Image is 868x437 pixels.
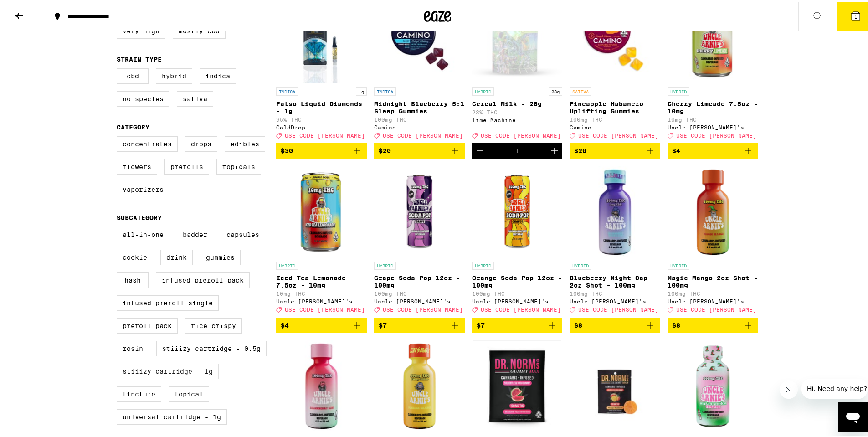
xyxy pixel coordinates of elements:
div: Uncle [PERSON_NAME]'s [668,297,758,303]
label: Mostly CBD [173,21,226,37]
span: USE CODE [PERSON_NAME] [285,305,365,311]
span: USE CODE [PERSON_NAME] [383,131,463,137]
label: Very High [117,21,165,37]
legend: Category [117,122,149,129]
p: 100mg THC [472,289,563,295]
label: Infused Preroll Single [117,293,219,309]
span: USE CODE [PERSON_NAME] [481,131,561,137]
legend: Subcategory [117,212,162,220]
span: USE CODE [PERSON_NAME] [383,305,463,311]
span: USE CODE [PERSON_NAME] [676,131,756,137]
button: Increment [547,141,562,157]
a: Open page for Magic Mango 2oz Shot - 100mg from Uncle Arnie's [668,164,758,315]
p: Blueberry Night Cap 2oz Shot - 100mg [570,272,660,287]
p: 100mg THC [570,115,660,121]
p: Magic Mango 2oz Shot - 100mg [668,272,758,287]
iframe: Close message [780,379,798,397]
label: STIIIZY Cartridge - 0.5g [156,339,267,355]
p: 28g [549,86,562,94]
label: Flowers [117,157,157,173]
p: 10mg THC [668,115,758,121]
p: Cherry Limeade 7.5oz - 10mg [668,98,758,113]
label: Badder [177,225,213,241]
label: STIIIZY Cartridge - 1g [117,362,219,377]
label: Infused Preroll Pack [156,271,250,286]
button: Add to bag [374,316,465,331]
img: Uncle Arnie's - Strawberry Kiwi 2oz Shot - 100mg [276,339,367,430]
span: $7 [379,320,387,327]
label: Concentrates [117,134,178,150]
label: Preroll Pack [117,316,178,332]
label: Tincture [117,385,161,400]
label: CBD [117,67,149,82]
span: $4 [672,145,680,153]
p: 100mg THC [374,289,465,295]
p: HYBRID [374,260,396,268]
span: USE CODE [PERSON_NAME] [285,131,365,137]
img: Dr. Norm's - Watermelon Solventless Hash Gummy [473,339,561,430]
img: Uncle Arnie's - Iced Tea Lemonade 7.5oz - 10mg [276,164,367,255]
label: Drink [160,248,193,263]
label: Gummies [200,248,241,263]
label: Sativa [177,89,213,105]
span: $20 [574,145,586,153]
img: Uncle Arnie's - Watermelon Wave 8oz - 100mg [668,339,758,430]
p: Pineapple Habanero Uplifting Gummies [570,98,660,113]
p: HYBRID [570,260,591,268]
div: Uncle [PERSON_NAME]'s [472,297,563,303]
img: Uncle Arnie's - Magic Mango 2oz Shot - 100mg [668,164,758,255]
div: Uncle [PERSON_NAME]'s [570,297,660,303]
label: Topicals [216,157,261,173]
p: 23% THC [472,108,563,113]
span: $30 [281,145,293,153]
label: Topical [169,385,209,400]
button: Add to bag [374,141,465,157]
button: Add to bag [276,316,367,331]
label: No Species [117,89,169,105]
div: Uncle [PERSON_NAME]'s [668,123,758,129]
button: Add to bag [276,141,367,157]
label: Edibles [225,134,265,150]
div: 1 [515,145,519,153]
p: 100mg THC [374,115,465,121]
p: Midnight Blueberry 5:1 Sleep Gummies [374,98,465,113]
p: 10mg THC [276,289,367,295]
label: Hash [117,271,149,286]
p: Iced Tea Lemonade 7.5oz - 10mg [276,272,367,287]
label: Prerolls [164,157,209,173]
img: Uncle Arnie's - Blueberry Night Cap 2oz Shot - 100mg [570,164,660,255]
a: Open page for Blueberry Night Cap 2oz Shot - 100mg from Uncle Arnie's [570,164,660,315]
label: Universal Cartridge - 1g [117,407,227,423]
img: Dr. Norm's - Mango Madness Solventless Hash Gummy [570,339,660,430]
label: Hybrid [156,67,192,82]
label: Rice Crispy [185,316,242,332]
span: USE CODE [PERSON_NAME] [578,305,658,311]
span: $20 [379,145,391,153]
div: GoldDrop [276,123,367,129]
div: Camino [374,123,465,129]
img: Uncle Arnie's - Sunrise Orange 2oz Shot - 100mg [374,339,465,430]
legend: Strain Type [117,54,162,61]
label: Capsules [221,225,265,241]
p: 1g [356,86,367,94]
p: HYBRID [472,86,494,94]
button: Decrement [472,141,488,157]
p: 100mg THC [668,289,758,295]
label: All-In-One [117,225,169,241]
p: HYBRID [668,86,689,94]
p: Grape Soda Pop 12oz - 100mg [374,272,465,287]
button: Add to bag [570,316,660,331]
span: $7 [477,320,485,327]
span: $4 [281,320,289,327]
iframe: Button to launch messaging window [838,401,868,430]
iframe: Message from company [801,377,868,397]
p: HYBRID [276,260,298,268]
img: Uncle Arnie's - Orange Soda Pop 12oz - 100mg [472,164,563,255]
span: USE CODE [PERSON_NAME] [481,305,561,311]
img: Uncle Arnie's - Grape Soda Pop 12oz - 100mg [374,164,465,255]
a: Open page for Grape Soda Pop 12oz - 100mg from Uncle Arnie's [374,164,465,315]
label: Drops [185,134,217,150]
p: HYBRID [668,260,689,268]
span: 1 [854,12,857,18]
